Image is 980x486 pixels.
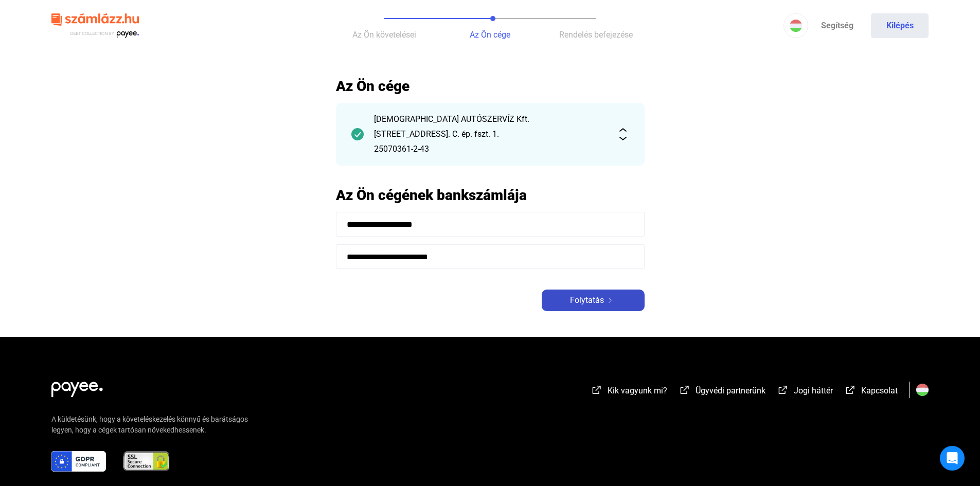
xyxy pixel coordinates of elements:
a: external-link-whiteJogi háttér [777,387,833,397]
div: [STREET_ADDRESS]. C. ép. fszt. 1. [374,128,607,140]
span: Folytatás [570,294,604,307]
img: external-link-white [777,385,789,395]
img: gdpr [51,451,106,472]
div: [DEMOGRAPHIC_DATA] AUTÓSZERVÍZ Kft. [374,113,607,125]
div: Open Intercom Messenger [940,446,965,471]
h2: Az Ön cégének bankszámlája [336,186,645,204]
a: external-link-whiteÜgyvédi partnerünk [679,387,765,397]
img: szamlazzhu-logo [51,9,139,43]
img: ssl [122,451,170,472]
img: expand [617,128,629,140]
span: Ügyvédi partnerünk [696,386,765,395]
a: Segítség [808,13,866,38]
span: Jogi háttér [794,386,833,395]
img: HU.svg [916,384,929,396]
span: Kik vagyunk mi? [608,386,667,395]
h2: Az Ön cége [336,77,645,95]
img: HU [790,20,802,32]
img: external-link-white [679,385,691,395]
span: Kapcsolat [861,386,898,395]
img: external-link-white [591,385,603,395]
img: external-link-white [844,385,857,395]
a: external-link-whiteKik vagyunk mi? [591,387,667,397]
button: HU [783,13,808,38]
span: Az Ön követelései [352,30,416,40]
span: Rendelés befejezése [559,30,633,40]
button: Kilépés [871,13,929,38]
span: Az Ön cége [470,30,510,40]
div: 25070361-2-43 [374,143,607,155]
img: white-payee-white-dot.svg [51,376,103,397]
a: external-link-whiteKapcsolat [844,387,898,397]
img: checkmark-darker-green-circle [351,128,364,140]
button: Folytatásarrow-right-white [542,290,645,311]
img: arrow-right-white [604,298,616,303]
